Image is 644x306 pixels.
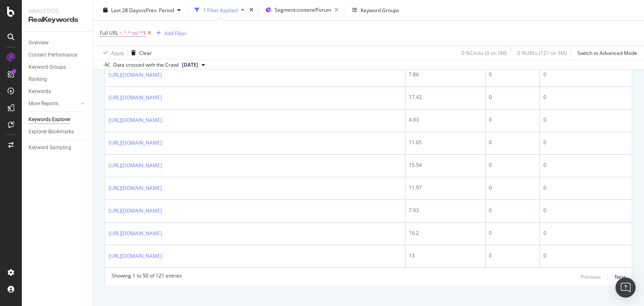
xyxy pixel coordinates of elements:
[29,143,71,152] div: Keyword Sampling
[29,39,87,47] a: Overview
[29,51,77,60] div: Content Performance
[615,272,626,282] button: Next
[109,207,162,215] a: [URL][DOMAIN_NAME]
[109,93,162,102] a: [URL][DOMAIN_NAME]
[109,116,162,124] a: [URL][DOMAIN_NAME]
[489,93,536,101] div: 0
[29,63,66,72] div: Keyword Groups
[409,71,482,78] div: 7.86
[29,99,78,108] a: More Reports
[489,184,536,192] div: 0
[29,127,87,136] a: Explorer Bookmarks
[409,161,482,169] div: 15.54
[517,49,567,56] div: 0 % URLs ( 121 on 5M )
[409,229,482,237] div: 16.2
[111,6,141,13] span: Last 28 Days
[543,229,628,237] div: 0
[119,29,122,36] span: =
[29,99,58,108] div: More Reports
[29,51,87,60] a: Content Performance
[543,184,628,192] div: 0
[349,3,402,17] button: Keyword Groups
[141,6,174,13] span: vs Prev. Period
[409,93,482,101] div: 17.42
[581,272,601,282] button: Previous
[139,49,152,56] div: Clear
[29,75,47,84] div: Ranking
[29,39,49,47] div: Overview
[153,28,187,38] button: Add Filter
[29,127,74,136] div: Explorer Bookmarks
[29,75,87,84] a: Ranking
[543,139,628,146] div: 0
[489,161,536,169] div: 0
[543,161,628,169] div: 0
[275,6,331,13] span: Segment: content/Forum
[100,29,118,36] span: Full URL
[29,15,86,25] div: RealKeywords
[29,143,87,152] a: Keyword Sampling
[543,93,628,101] div: 0
[543,116,628,124] div: 0
[409,116,482,124] div: 4.93
[615,273,626,280] div: Next
[615,277,636,298] div: Open Intercom Messenger
[543,207,628,214] div: 0
[29,115,70,124] div: Keywords Explorer
[577,49,637,56] div: Switch to Advanced Mode
[109,161,162,170] a: [URL][DOMAIN_NAME]
[179,60,208,70] button: [DATE]
[109,252,162,260] a: [URL][DOMAIN_NAME]
[248,6,255,14] div: times
[29,87,87,96] a: Keywords
[100,3,184,17] button: Last 28 DaysvsPrev. Period
[489,71,536,78] div: 0
[489,229,536,237] div: 0
[581,273,601,280] div: Previous
[489,252,536,259] div: 0
[29,115,87,124] a: Keywords Explorer
[191,3,248,17] button: 1 Filter Applied
[164,29,187,36] div: Add Filter
[109,71,162,79] a: [URL][DOMAIN_NAME]
[409,184,482,192] div: 11.97
[113,61,179,69] div: Data crossed with the Crawl
[109,229,162,238] a: [URL][DOMAIN_NAME]
[489,139,536,146] div: 0
[112,272,182,282] div: Showing 1 to 50 of 121 entries
[128,46,152,60] button: Clear
[409,139,482,146] div: 11.65
[124,27,146,39] span: ^.*-ta/.*$
[543,252,628,259] div: 0
[109,184,162,192] a: [URL][DOMAIN_NAME]
[182,61,198,69] span: 2025 Sep. 1st
[409,252,482,259] div: 13
[262,3,342,17] button: Segment:content/Forum
[29,63,87,72] a: Keyword Groups
[111,49,124,56] div: Apply
[409,207,482,214] div: 7.93
[361,6,399,13] div: Keyword Groups
[462,49,507,56] div: 0 % Clicks ( 0 on 5M )
[203,6,238,13] div: 1 Filter Applied
[489,116,536,124] div: 0
[29,87,51,96] div: Keywords
[574,46,637,60] button: Switch to Advanced Mode
[543,71,628,78] div: 0
[109,139,162,147] a: [URL][DOMAIN_NAME]
[489,207,536,214] div: 0
[100,46,124,60] button: Apply
[29,7,86,15] div: Analytics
